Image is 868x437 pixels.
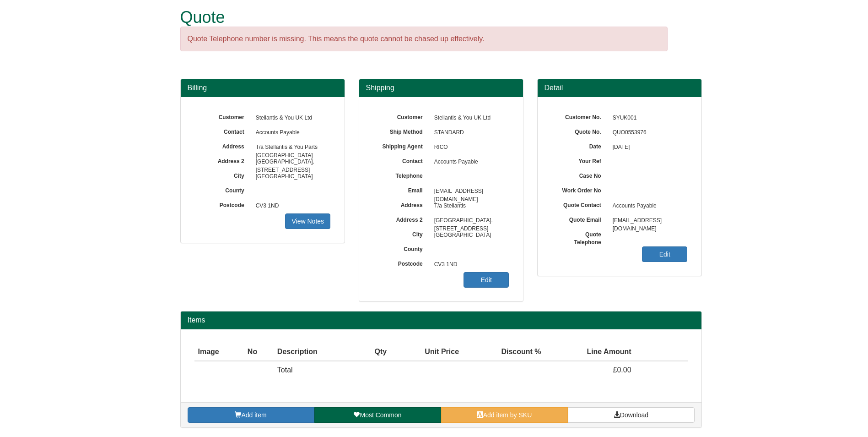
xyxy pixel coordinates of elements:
span: Accounts Payable [608,199,688,213]
span: T/a Stellantis & You Parts [GEOGRAPHIC_DATA] [251,140,331,155]
th: Qty [356,343,390,361]
span: [EMAIL_ADDRESS][DOMAIN_NAME] [608,213,688,228]
label: County [373,243,430,253]
label: City [194,169,251,180]
span: Accounts Payable [430,155,509,169]
label: Quote Email [551,213,608,224]
label: Customer [373,111,430,121]
span: STANDARD [430,126,509,140]
span: [GEOGRAPHIC_DATA]. [STREET_ADDRESS] [251,155,331,169]
span: SYUK001 [608,111,688,126]
th: Unit Price [390,343,463,361]
label: Postcode [373,257,430,268]
a: Edit [642,246,687,262]
span: [EMAIL_ADDRESS][DOMAIN_NAME] [430,184,509,199]
th: Line Amount [545,343,635,361]
h3: Shipping [366,84,516,92]
th: Discount % [463,343,545,361]
h3: Detail [545,84,695,92]
label: Address [194,140,251,151]
span: [DATE] [608,140,688,155]
label: Work Order No [551,184,608,195]
th: Image [194,343,244,361]
span: Accounts Payable [251,126,331,140]
span: QUO0553976 [608,126,688,140]
span: CV3 1ND [251,199,331,213]
span: CV3 1ND [430,257,509,272]
th: Description [274,343,356,361]
span: Most Common [360,411,401,419]
label: Quote Telephone [551,228,608,246]
label: Customer No. [551,111,608,121]
span: £0.00 [613,366,631,374]
div: Quote Telephone number is missing. This means the quote cannot be chased up effectively. [180,27,668,52]
label: Address [373,199,430,209]
label: City [373,228,430,239]
label: Customer [194,111,251,121]
label: Ship Method [373,126,430,136]
h2: Items [188,316,695,324]
th: No [244,343,274,361]
span: RICO [430,140,509,155]
label: Contact [194,126,251,136]
label: Case No [551,169,608,180]
a: Edit [464,272,509,288]
h1: Quote [180,8,668,27]
span: Stellantis & You UK Ltd [251,111,331,126]
span: Add item [241,411,266,419]
span: Stellantis & You UK Ltd [430,111,509,126]
a: Download [568,407,695,423]
label: Date [551,140,608,151]
span: Add item by SKU [483,411,532,419]
span: [GEOGRAPHIC_DATA]. [STREET_ADDRESS] [430,213,509,228]
label: Email [373,184,430,195]
label: Quote No. [551,126,608,136]
h3: Billing [188,84,338,92]
label: Postcode [194,199,251,209]
span: [GEOGRAPHIC_DATA] [251,169,331,184]
span: Download [620,411,648,419]
span: [GEOGRAPHIC_DATA] [430,228,509,243]
label: Quote Contact [551,199,608,209]
label: Contact [373,155,430,165]
label: Telephone [373,169,430,180]
label: County [194,184,251,195]
a: View Notes [285,213,330,229]
td: Total [274,361,356,379]
span: T/a Stellantis [430,199,509,213]
label: Shipping Agent [373,140,430,151]
label: Your Ref [551,155,608,165]
label: Address 2 [194,155,251,165]
label: Address 2 [373,213,430,224]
